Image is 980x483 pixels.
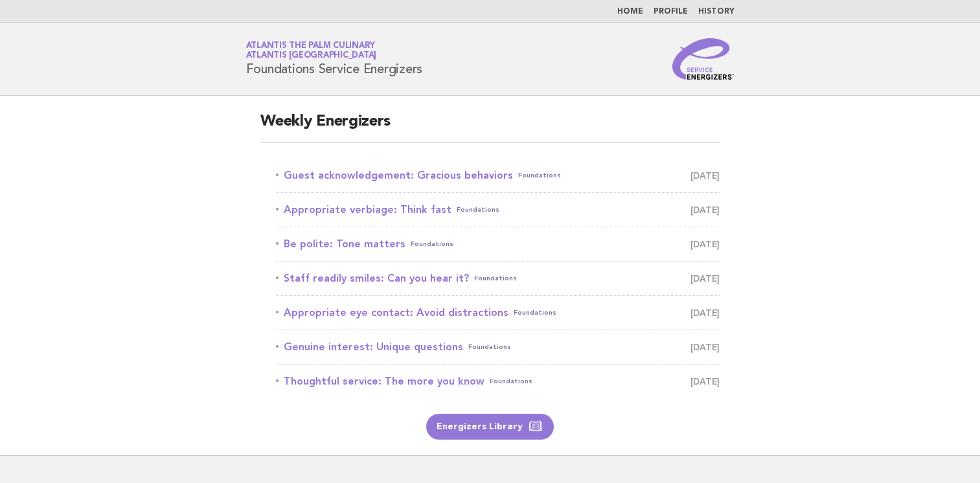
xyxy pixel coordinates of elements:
[690,338,720,356] span: [DATE]
[276,372,720,390] a: Thoughtful service: The more you knowFoundations [DATE]
[690,304,720,322] span: [DATE]
[276,338,720,356] a: Genuine interest: Unique questionsFoundations [DATE]
[457,201,499,219] span: Foundations
[276,235,720,253] a: Be polite: Tone mattersFoundations [DATE]
[276,166,720,185] a: Guest acknowledgement: Gracious behaviorsFoundations [DATE]
[690,269,720,287] span: [DATE]
[276,304,720,322] a: Appropriate eye contact: Avoid distractionsFoundations [DATE]
[246,42,423,76] h1: Foundations Service Energizers
[246,41,377,60] a: Atlantis The Palm CulinaryAtlantis [GEOGRAPHIC_DATA]
[690,201,720,219] span: [DATE]
[514,304,556,322] span: Foundations
[260,111,720,143] h2: Weekly Energizers
[654,8,688,16] a: Profile
[698,8,735,16] a: History
[690,372,720,390] span: [DATE]
[276,201,720,219] a: Appropriate verbiage: Think fastFoundations [DATE]
[276,269,720,287] a: Staff readily smiles: Can you hear it?Foundations [DATE]
[468,338,511,356] span: Foundations
[411,235,453,253] span: Foundations
[690,235,720,253] span: [DATE]
[490,372,532,390] span: Foundations
[690,166,720,185] span: [DATE]
[246,52,377,60] span: Atlantis [GEOGRAPHIC_DATA]
[672,38,735,80] img: Service Energizers
[518,166,561,185] span: Foundations
[617,8,643,16] a: Home
[426,414,554,440] a: Energizers Library
[474,269,517,287] span: Foundations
